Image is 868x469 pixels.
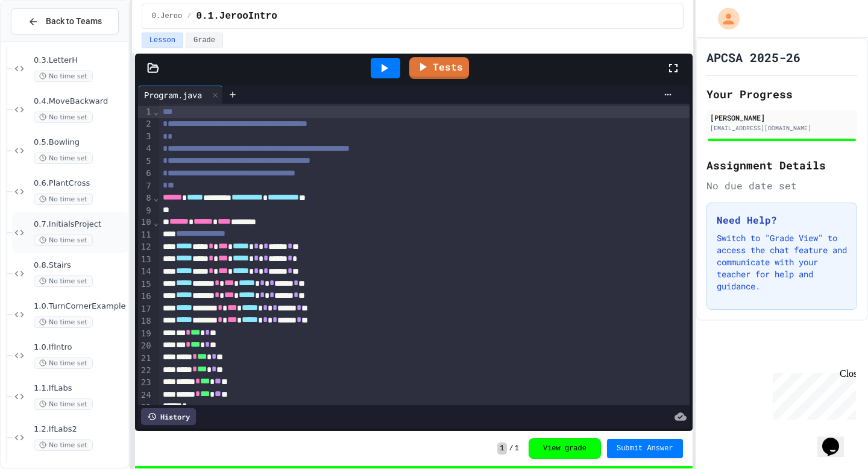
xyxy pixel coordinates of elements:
iframe: chat widget [817,421,856,457]
span: 0.3.LetterH [34,55,126,66]
span: 1.1.IfLabs [34,383,126,394]
div: Program.java [138,86,223,104]
div: 12 [138,241,153,253]
span: No time set [34,153,93,164]
div: 20 [138,340,153,352]
div: History [141,408,196,425]
span: 0.4.MoveBackward [34,96,126,107]
span: No time set [34,439,93,451]
span: / [509,444,514,453]
span: 0.5.Bowling [34,137,126,148]
div: [PERSON_NAME] [710,112,854,123]
span: Submit Answer [617,444,673,453]
span: No time set [34,398,93,410]
div: 18 [138,315,153,327]
span: Fold line [153,218,159,227]
div: 16 [138,291,153,303]
button: View grade [529,438,601,459]
div: 7 [138,180,153,192]
div: 5 [138,156,153,168]
div: [EMAIL_ADDRESS][DOMAIN_NAME] [710,124,854,133]
div: 6 [138,168,153,180]
p: Switch to "Grade View" to access the chat feature and communicate with your teacher for help and ... [717,232,847,292]
button: Back to Teams [11,8,119,34]
span: 0.8.Stairs [34,260,126,271]
div: 11 [138,229,153,241]
div: 9 [138,205,153,217]
div: Chat with us now!Close [5,5,83,77]
div: 23 [138,377,153,389]
div: 19 [138,328,153,340]
h2: Assignment Details [706,157,857,174]
span: / [187,11,191,21]
span: No time set [34,112,93,123]
span: 1 [497,442,506,455]
span: 0.Jeroo [152,11,182,21]
div: 4 [138,143,153,155]
h2: Your Progress [706,86,857,102]
span: No time set [34,234,93,246]
span: Fold line [153,193,159,203]
div: 15 [138,279,153,291]
a: Tests [409,57,469,79]
button: Submit Answer [607,439,683,458]
span: 0.7.InitialsProject [34,219,126,230]
span: 0.1.JerooIntro [196,9,277,24]
span: 1.0.IfIntro [34,342,126,353]
div: Program.java [138,89,208,101]
div: 14 [138,266,153,278]
div: 8 [138,192,153,204]
span: Back to Teams [46,15,102,28]
span: 1 [515,444,519,453]
div: 3 [138,131,153,143]
span: No time set [34,357,93,369]
div: 24 [138,389,153,401]
div: 10 [138,216,153,228]
span: No time set [34,71,93,82]
iframe: chat widget [768,368,856,420]
div: 1 [138,106,153,118]
div: 22 [138,365,153,377]
span: Fold line [153,107,159,116]
button: Lesson [142,33,183,48]
button: Grade [186,33,223,48]
span: 1.2.IfLabs2 [34,424,126,435]
div: 13 [138,254,153,266]
span: 1.0.TurnCornerExample [34,301,126,312]
h1: APCSA 2025-26 [706,49,800,66]
div: 17 [138,303,153,315]
div: No due date set [706,178,857,193]
span: 0.6.PlantCross [34,178,126,189]
div: 2 [138,118,153,130]
div: 25 [138,401,153,414]
span: No time set [34,194,93,205]
h3: Need Help? [717,213,847,227]
div: 21 [138,353,153,365]
div: My Account [705,5,743,33]
span: No time set [34,275,93,287]
span: No time set [34,316,93,328]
